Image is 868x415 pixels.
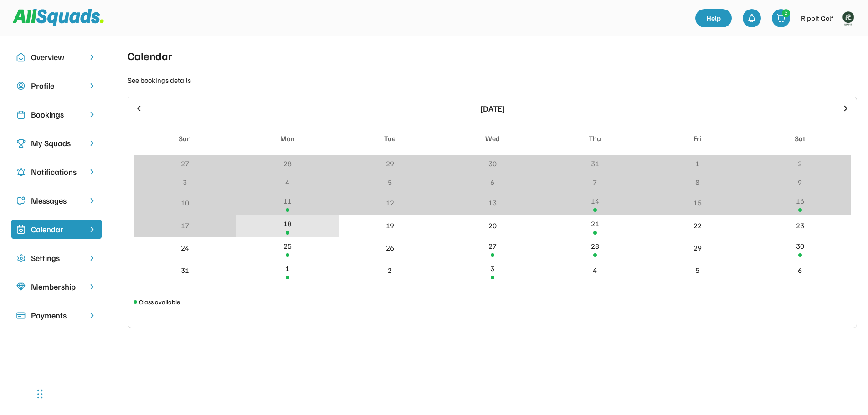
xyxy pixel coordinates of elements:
div: 16 [796,195,804,206]
div: 4 [285,177,289,188]
div: 13 [488,197,497,208]
div: 29 [693,242,702,253]
div: My Squads [31,137,82,149]
div: 3 [490,263,494,274]
div: 5 [695,265,699,276]
img: chevron-right.svg [87,196,97,205]
div: 1 [695,158,699,169]
div: 22 [693,220,702,231]
div: 6 [490,177,494,188]
div: 4 [593,265,597,276]
div: 27 [488,241,497,251]
div: [DATE] [149,102,836,115]
div: 28 [283,158,292,169]
img: Rippitlogov2_green.png [839,9,857,27]
div: Tue [384,133,395,144]
div: Mon [280,133,295,144]
div: 26 [386,242,394,253]
div: 19 [386,220,394,231]
div: Fri [693,133,701,144]
div: 25 [283,241,292,251]
div: 1 [285,263,289,274]
div: Membership [31,281,82,293]
div: 5 [388,177,392,188]
div: 24 [181,242,189,253]
div: 2 [388,265,392,276]
div: 21 [591,218,599,229]
div: 23 [796,220,804,231]
div: Sat [795,133,805,144]
div: Messages [31,195,82,207]
div: See bookings details [128,75,191,86]
div: 9 [798,177,802,188]
div: Calendar [31,223,82,236]
img: chevron-right.svg [87,282,97,291]
img: bell-03%20%281%29.svg [747,14,756,23]
img: Icon%20copy%2016.svg [16,254,26,263]
div: 10 [181,197,189,208]
div: Bookings [31,108,82,121]
div: 8 [695,177,699,188]
img: Icon%20copy%2010.svg [16,53,26,62]
img: Squad%20Logo.svg [13,9,104,26]
div: 30 [488,158,497,169]
div: Wed [485,133,500,144]
div: Sun [179,133,191,144]
div: 12 [386,197,394,208]
div: 27 [181,158,189,169]
div: 31 [181,265,189,276]
div: 11 [283,195,292,206]
div: 29 [386,158,394,169]
div: Profile [31,80,82,92]
div: Thu [589,133,601,144]
img: Icon%20copy%202.svg [16,110,26,119]
img: chevron-right.svg [87,254,97,262]
img: shopping-cart-01%20%281%29.svg [776,14,786,23]
div: 17 [181,220,189,231]
div: 7 [593,177,597,188]
div: 2 [798,158,802,169]
img: Icon%20copy%203.svg [16,139,26,148]
div: 18 [283,218,292,229]
div: 2 [782,10,790,16]
div: 14 [591,195,599,206]
div: 3 [183,177,187,188]
a: Help [695,9,732,27]
img: chevron-right.svg [87,110,97,119]
div: 28 [591,241,599,251]
img: chevron-right.svg [87,82,97,90]
img: Icon%20%2825%29.svg [16,225,26,234]
img: chevron-right.svg [87,139,97,148]
div: Settings [31,252,82,264]
img: Icon%20copy%205.svg [16,196,26,205]
div: Overview [31,51,82,63]
div: 30 [796,241,804,251]
div: 31 [591,158,599,169]
div: Calendar [128,47,172,64]
div: Class available [139,297,180,307]
div: 15 [693,197,702,208]
img: chevron-right.svg [87,53,97,61]
img: Icon%20copy%208.svg [16,282,26,292]
img: chevron-right%20copy%203.svg [87,225,97,234]
div: 20 [488,220,497,231]
img: user-circle.svg [16,82,26,91]
img: chevron-right.svg [87,168,97,176]
img: Icon%20copy%204.svg [16,168,26,177]
div: 6 [798,265,802,276]
div: Notifications [31,166,82,178]
div: Rippit Golf [801,13,833,24]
